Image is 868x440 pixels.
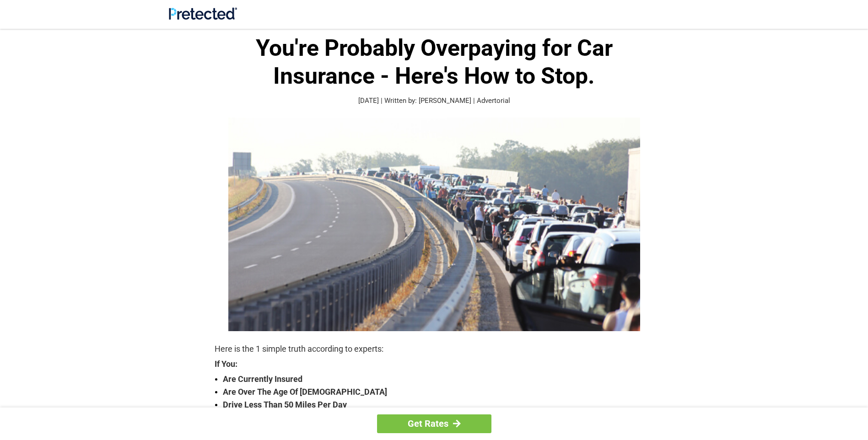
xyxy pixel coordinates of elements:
a: Site Logo [169,13,237,21]
strong: If You: [215,360,654,368]
strong: Are Currently Insured [223,373,654,386]
strong: Are Over The Age Of [DEMOGRAPHIC_DATA] [223,386,654,398]
strong: Drive Less Than 50 Miles Per Day [223,398,654,411]
a: Get Rates [377,414,491,433]
img: Site Logo [169,7,237,20]
h1: You're Probably Overpaying for Car Insurance - Here's How to Stop. [215,34,654,90]
p: [DATE] | Written by: [PERSON_NAME] | Advertorial [215,96,654,106]
p: Here is the 1 simple truth according to experts: [215,343,654,355]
